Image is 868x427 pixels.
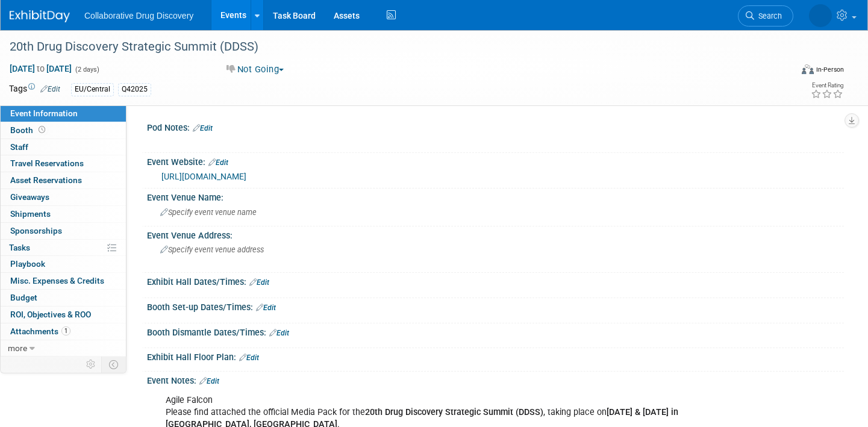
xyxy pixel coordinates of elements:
[10,226,62,235] span: Sponsorships
[10,326,70,336] span: Attachments
[1,155,126,172] a: Travel Reservations
[147,226,844,242] div: Event Venue Address:
[10,293,37,302] span: Budget
[10,125,48,135] span: Booth
[102,357,126,372] td: Toggle Event Tabs
[71,83,114,96] div: EU/Central
[147,323,844,339] div: Booth Dismantle Dates/Times:
[10,310,91,319] span: ROI, Objectives & ROO
[147,189,844,204] div: Event Venue Name:
[1,256,126,272] a: Playbook
[222,63,289,76] button: Not Going
[816,65,844,74] div: In-Person
[1,273,126,289] a: Misc. Expenses & Credits
[208,158,228,167] a: Edit
[10,276,104,285] span: Misc. Expenses & Credits
[10,259,45,269] span: Playbook
[160,208,257,217] span: Specify event venue name
[269,329,289,337] a: Edit
[160,245,264,254] span: Specify event venue address
[1,323,126,340] a: Attachments1
[81,357,102,372] td: Personalize Event Tab Strip
[193,124,213,132] a: Edit
[40,85,60,93] a: Edit
[84,11,193,20] span: Collaborative Drug Discovery
[8,343,27,353] span: more
[1,223,126,239] a: Sponsorships
[10,10,70,22] img: ExhibitDay
[147,273,844,288] div: Exhibit Hall Dates/Times:
[1,290,126,306] a: Budget
[147,153,844,169] div: Event Website:
[738,5,793,26] a: Search
[1,139,126,155] a: Staff
[754,11,782,20] span: Search
[10,175,82,185] span: Asset Reservations
[9,83,60,96] td: Tags
[1,189,126,205] a: Giveaways
[10,142,28,152] span: Staff
[61,326,70,335] span: 1
[256,304,276,312] a: Edit
[1,206,126,222] a: Shipments
[74,66,99,73] span: (2 days)
[35,64,46,73] span: to
[809,4,832,27] img: Carly Hutner
[1,240,126,256] a: Tasks
[161,172,246,181] a: [URL][DOMAIN_NAME]
[720,63,844,81] div: Event Format
[9,243,30,252] span: Tasks
[811,83,843,89] div: Event Rating
[239,354,259,362] a: Edit
[1,307,126,323] a: ROI, Objectives & ROO
[5,36,773,58] div: 20th Drug Discovery Strategic Summit (DDSS)
[147,298,844,314] div: Booth Set-up Dates/Times:
[1,105,126,122] a: Event Information
[10,108,78,118] span: Event Information
[10,192,49,202] span: Giveaways
[802,64,814,74] img: Format-Inperson.png
[1,340,126,357] a: more
[199,377,219,385] a: Edit
[118,83,151,96] div: Q42025
[36,125,48,134] span: Booth not reserved yet
[147,348,844,364] div: Exhibit Hall Floor Plan:
[10,158,84,168] span: Travel Reservations
[147,372,844,387] div: Event Notes:
[249,278,269,287] a: Edit
[147,119,844,134] div: Pod Notes:
[365,407,543,417] b: 20th Drug Discovery Strategic Summit (DDSS)
[1,122,126,139] a: Booth
[1,172,126,189] a: Asset Reservations
[10,209,51,219] span: Shipments
[9,63,72,74] span: [DATE] [DATE]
